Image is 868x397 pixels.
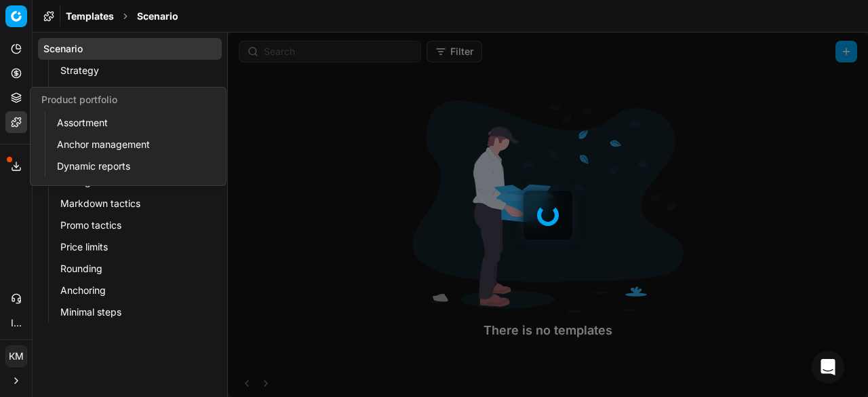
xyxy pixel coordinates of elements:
[55,194,205,213] a: Markdown tactics
[812,351,844,383] div: Open Intercom Messenger
[55,61,205,80] a: Strategy
[38,38,222,60] a: Scenario
[52,135,210,154] a: Anchor management
[6,346,26,366] span: КM
[5,345,27,367] button: КM
[55,281,205,300] a: Anchoring
[5,312,27,334] button: Integration status
[55,303,205,322] a: Minimal steps
[55,238,205,257] a: Price limits
[66,10,114,23] span: Templates
[11,316,22,330] span: Integration status
[55,259,205,278] a: Rounding
[55,216,205,235] a: Promo tactics
[41,94,117,105] span: Product portfolio
[52,113,210,132] a: Assortment
[66,10,178,23] nav: breadcrumb
[137,10,178,23] span: Scenario
[55,83,205,102] a: Constraints
[52,157,210,176] a: Dynamic reports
